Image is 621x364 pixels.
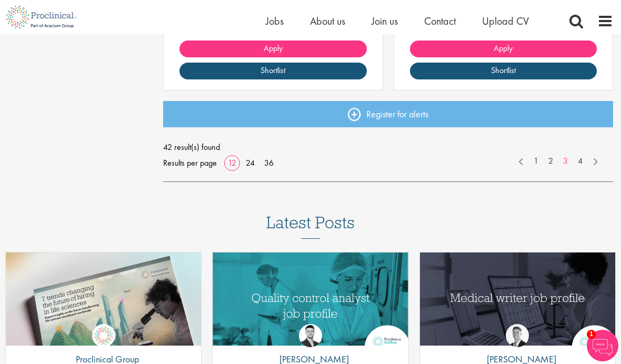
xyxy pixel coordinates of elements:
a: Link to a post [213,252,408,346]
span: Apply [494,43,513,54]
img: George Watson [506,324,529,347]
a: 1 [528,155,544,167]
a: Contact [424,14,456,28]
a: Jobs [266,14,284,28]
a: Link to a post [420,252,615,346]
a: 36 [261,157,277,168]
a: 4 [573,155,588,167]
img: Medical writer job profile [420,252,615,354]
span: 42 result(s) found [163,139,613,155]
img: quality control analyst job profile [213,252,408,354]
span: Results per page [163,155,217,171]
a: 24 [242,157,258,168]
img: Chatbot [587,330,618,361]
img: Proclinical Group [92,324,115,347]
a: 3 [558,155,573,167]
a: Upload CV [482,14,529,28]
a: Shortlist [410,63,597,79]
a: Register for alerts [163,101,613,127]
a: About us [310,14,345,28]
a: Shortlist [179,63,367,79]
a: Link to a post [6,252,201,346]
a: Join us [372,14,398,28]
h3: Latest Posts [266,214,355,239]
span: 1 [587,330,596,339]
a: Apply [410,41,597,57]
a: 2 [543,155,558,167]
a: 12 [224,157,240,168]
img: Proclinical: Life sciences hiring trends report 2025 [6,252,201,362]
span: Apply [264,43,283,54]
a: Apply [179,41,367,57]
img: Joshua Godden [299,324,322,347]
